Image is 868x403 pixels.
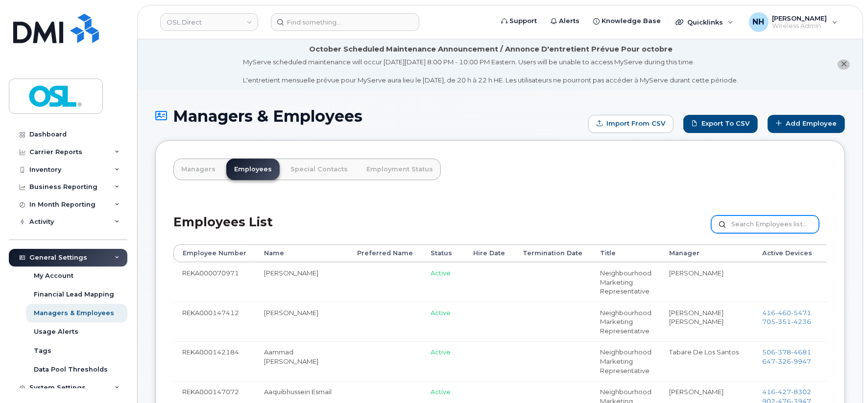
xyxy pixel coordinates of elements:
td: REKA000070971 [173,262,255,302]
a: Export to CSV [683,115,758,133]
td: [PERSON_NAME] [255,302,348,342]
span: 460 [775,309,791,317]
a: Add Employee [768,115,845,133]
th: Hire Date [464,244,514,262]
a: 6473269947 [762,357,811,365]
span: 647 [762,357,811,365]
th: Active Devices [753,244,821,262]
span: Active [431,309,451,317]
span: Active [431,388,451,396]
span: 378 [775,348,791,356]
span: 8302 [791,388,811,396]
h1: Managers & Employees [155,107,583,125]
td: Neighbourhood Marketing Representative [591,302,660,342]
span: 506 [762,348,811,356]
span: Active [431,348,451,356]
h2: Employees List [173,215,273,244]
th: Employee Number [173,244,255,262]
li: [PERSON_NAME] [669,317,745,326]
span: 5471 [791,309,811,317]
th: Status [422,244,464,262]
span: 416 [762,309,811,317]
a: 5063784681 [762,348,811,356]
span: 4681 [791,348,811,356]
span: 416 [762,388,811,396]
a: Special Contacts [283,159,356,180]
th: Title [591,244,660,262]
li: [PERSON_NAME] [669,387,745,397]
span: 351 [775,318,791,325]
li: Tabare De Los Santos [669,348,745,357]
span: 4236 [791,318,811,325]
div: October Scheduled Maintenance Announcement / Annonce D'entretient Prévue Pour octobre [309,44,673,54]
th: Manager [660,244,753,262]
li: [PERSON_NAME] [669,269,745,278]
span: 326 [775,357,791,365]
td: Neighbourhood Marketing Representative [591,341,660,381]
td: Aammad [PERSON_NAME] [255,341,348,381]
td: REKA000147412 [173,302,255,342]
span: 705 [762,318,811,325]
span: Active [431,269,451,277]
td: [PERSON_NAME] [255,262,348,302]
span: 9947 [791,357,811,365]
form: Import from CSV [588,115,674,133]
td: Neighbourhood Marketing Representative [591,262,660,302]
div: MyServe scheduled maintenance will occur [DATE][DATE] 8:00 PM - 10:00 PM Eastern. Users will be u... [243,57,739,85]
a: Managers [173,159,223,180]
a: Employment Status [359,159,441,180]
li: [PERSON_NAME] [669,308,745,318]
th: Preferred Name [348,244,422,262]
a: Employees [226,159,280,180]
th: Termination Date [514,244,591,262]
th: Name [255,244,348,262]
a: 4164278302 [762,388,811,396]
button: close notification [838,59,850,70]
span: 427 [775,388,791,396]
a: 4164605471 [762,309,811,317]
td: REKA000142184 [173,341,255,381]
a: 7053514236 [762,318,811,325]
